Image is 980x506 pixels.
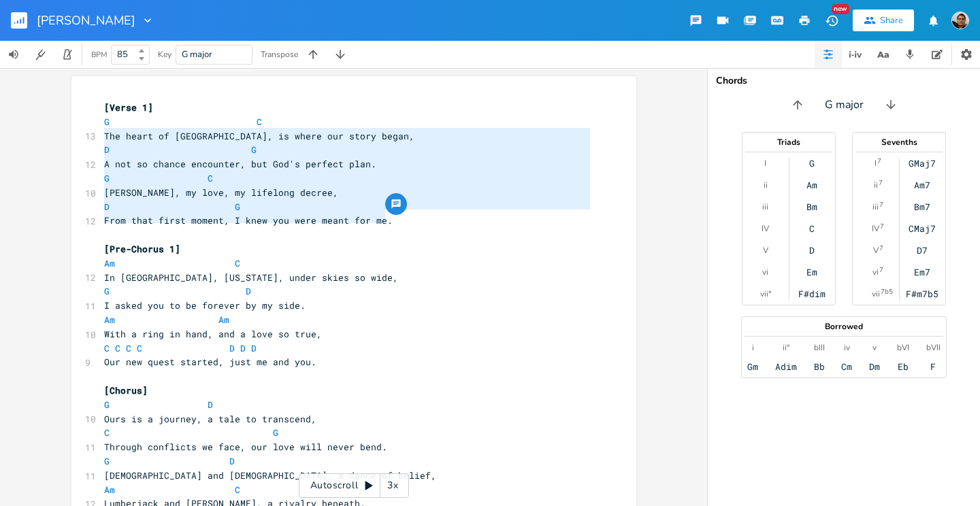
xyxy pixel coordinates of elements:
[872,288,880,299] div: vii
[716,76,972,86] div: Chords
[137,342,142,354] span: C
[104,144,110,156] span: D
[104,201,110,213] span: D
[775,361,797,372] div: Adim
[104,356,316,368] span: Our new quest started, just me and you.
[104,328,322,340] span: With a ring in hand, and a love so true,
[818,8,845,33] button: New
[104,158,376,170] span: A not so chance encounter, but God's perfect plan.
[235,201,240,213] span: G
[909,223,936,234] div: CMaj7
[875,158,877,169] div: I
[104,314,115,326] span: Am
[251,144,257,156] span: G
[909,158,936,169] div: GMaj7
[853,138,945,146] div: Sevenths
[873,245,879,256] div: V
[906,288,938,299] div: F#m7b5
[879,199,883,210] sup: 7
[104,101,153,114] span: [Verse 1]
[91,51,107,58] div: BPM
[273,426,278,439] span: G
[874,180,878,190] div: ii
[104,243,180,255] span: [Pre-Chorus 1]
[240,342,246,354] span: D
[872,267,879,277] div: vi
[104,469,436,482] span: [DEMOGRAPHIC_DATA] and [DEMOGRAPHIC_DATA], a dance of belief,
[809,158,815,169] div: G
[877,156,881,167] sup: 7
[917,245,928,256] div: D7
[742,322,946,331] div: Borrowed
[104,172,110,184] span: G
[257,116,262,128] span: C
[872,342,877,353] div: v
[104,116,110,128] span: G
[246,285,251,297] span: D
[104,384,148,397] span: [Chorus]
[880,14,903,27] div: Share
[104,441,387,453] span: Through conflicts we face, our love will never bend.
[752,342,754,353] div: i
[235,257,240,269] span: C
[762,201,768,212] div: iii
[104,426,110,439] span: C
[218,314,229,326] span: Am
[832,4,849,14] div: New
[783,342,789,353] div: ii°
[806,180,817,190] div: Am
[762,267,768,277] div: vi
[806,201,817,212] div: Bm
[380,473,405,498] div: 3x
[951,12,969,29] img: John Palmer
[806,267,817,277] div: Em
[844,342,850,353] div: iv
[872,201,879,212] div: iii
[104,484,115,496] span: Am
[879,178,883,188] sup: 7
[126,342,131,354] span: C
[104,299,306,311] span: I asked you to be forever by my side.
[229,455,235,467] span: D
[814,361,825,372] div: Bb
[798,288,826,299] div: F#dim
[229,342,235,354] span: D
[208,172,213,184] span: C
[764,180,768,190] div: ii
[914,201,930,212] div: Bm7
[104,413,316,425] span: Ours is a journey, a tale to transcend,
[747,361,758,372] div: Gm
[115,342,120,354] span: C
[158,50,171,58] div: Key
[763,245,768,256] div: V
[182,48,212,61] span: G major
[104,399,110,411] span: G
[760,288,771,299] div: vii°
[104,186,338,199] span: [PERSON_NAME], my love, my lifelong decree,
[809,223,815,234] div: C
[881,286,893,297] sup: 7b5
[208,399,213,411] span: D
[251,342,257,354] span: D
[762,223,769,234] div: IV
[742,138,835,146] div: Triads
[879,265,883,275] sup: 7
[104,285,110,297] span: G
[261,50,298,58] div: Transpose
[104,271,398,284] span: In [GEOGRAPHIC_DATA], [US_STATE], under skies so wide,
[841,361,852,372] div: Cm
[825,97,864,113] span: G major
[926,342,941,353] div: bVII
[104,257,115,269] span: Am
[764,158,766,169] div: I
[930,361,936,372] div: F
[104,214,393,226] span: From that first moment, I knew you were meant for me.
[37,14,135,27] span: [PERSON_NAME]
[299,473,409,498] div: Autoscroll
[853,10,914,31] button: Share
[235,484,240,496] span: C
[814,342,825,353] div: bIII
[872,223,879,234] div: IV
[869,361,880,372] div: Dm
[898,361,909,372] div: Eb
